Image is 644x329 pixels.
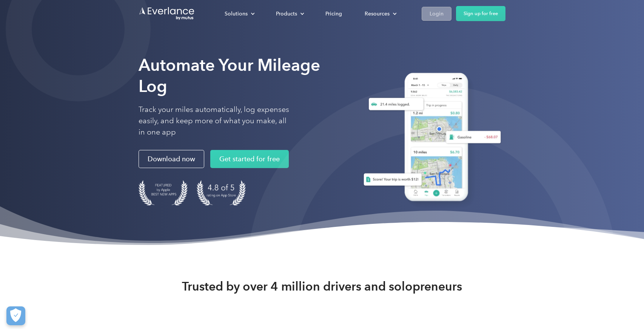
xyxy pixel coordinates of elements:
[276,9,297,18] div: Products
[422,7,451,21] a: Login
[365,9,390,18] div: Resources
[210,150,289,168] a: Get started for free
[139,150,204,168] a: Download now
[318,7,350,20] a: Pricing
[139,104,290,138] p: Track your miles automatically, log expenses easily, and keep more of what you make, all in one app
[182,279,462,294] strong: Trusted by over 4 million drivers and solopreneurs
[217,7,261,20] div: Solutions
[139,180,188,205] img: Badge for Featured by Apple Best New Apps
[268,7,310,20] div: Products
[225,9,248,18] div: Solutions
[357,7,403,20] div: Resources
[456,6,505,21] a: Sign up for free
[139,6,195,21] a: Go to homepage
[139,55,320,96] strong: Automate Your Mileage Log
[325,9,342,18] div: Pricing
[197,180,246,205] img: 4.9 out of 5 stars on the app store
[6,306,25,325] button: Cookies Settings
[430,9,444,18] div: Login
[354,67,505,210] img: Everlance, mileage tracker app, expense tracking app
